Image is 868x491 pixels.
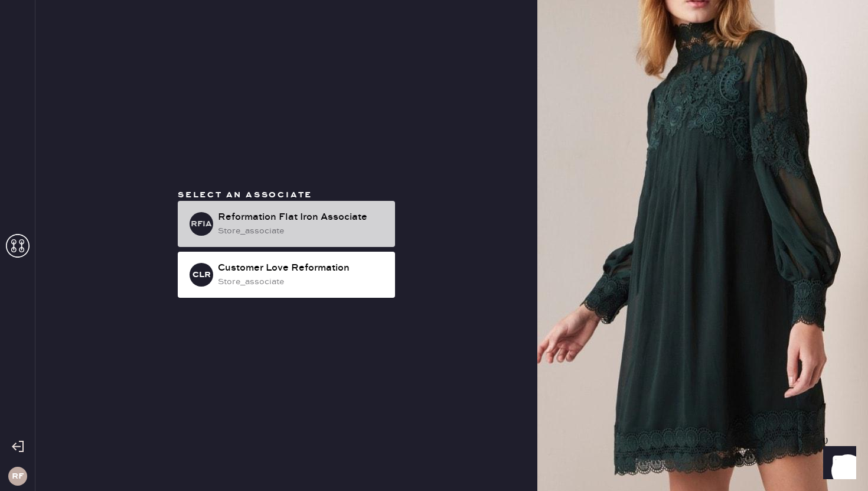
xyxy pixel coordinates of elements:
h3: RFIA [191,220,212,228]
h3: RF [12,472,24,480]
div: store_associate [218,225,386,238]
h3: CLR [192,271,211,279]
span: Select an associate [178,190,312,200]
div: Reformation Flat Iron Associate [218,210,386,225]
div: Customer Love Reformation [218,261,386,275]
iframe: Front Chat [812,438,863,489]
div: store_associate [218,275,386,288]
